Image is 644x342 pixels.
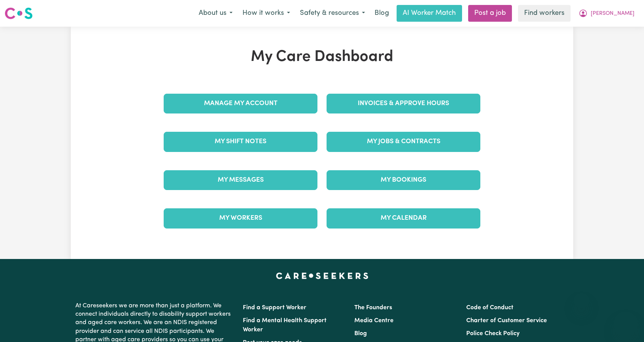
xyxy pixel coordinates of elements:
a: Post a job [468,5,512,22]
button: My Account [574,5,639,21]
a: Careseekers logo [5,5,33,22]
a: Police Check Policy [466,331,520,337]
a: My Calendar [327,208,480,228]
a: Find workers [518,5,571,22]
iframe: Button to launch messaging window [614,312,638,336]
button: How it works [238,5,295,21]
a: My Messages [164,170,317,190]
a: Charter of Customer Service [466,318,547,324]
h1: My Care Dashboard [159,48,485,66]
a: My Jobs & Contracts [327,132,480,152]
span: [PERSON_NAME] [591,10,634,18]
a: Blog [354,331,367,337]
a: Code of Conduct [466,305,513,311]
a: AI Worker Match [397,5,462,22]
a: The Founders [354,305,392,311]
a: Careseekers home page [276,273,368,279]
button: About us [194,5,238,21]
a: Manage My Account [164,94,317,113]
iframe: Close message [574,293,589,308]
a: My Workers [164,208,317,228]
img: Careseekers logo [5,6,33,20]
button: Safety & resources [295,5,370,21]
a: My Shift Notes [164,132,317,152]
a: Blog [370,5,394,22]
a: Invoices & Approve Hours [327,94,480,113]
a: Media Centre [354,318,394,324]
a: My Bookings [327,170,480,190]
a: Find a Mental Health Support Worker [243,318,327,333]
a: Find a Support Worker [243,305,306,311]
